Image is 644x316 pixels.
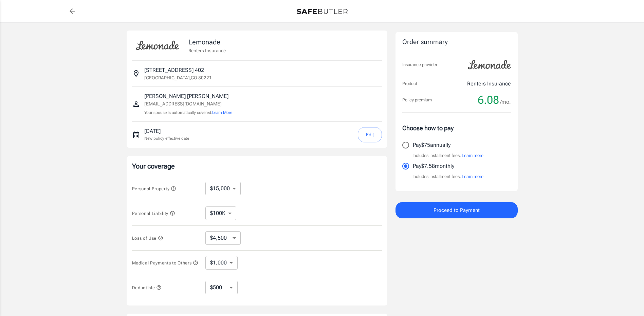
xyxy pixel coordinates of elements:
div: Order summary [402,37,511,47]
svg: Insured person [132,100,140,108]
span: Personal Liability [132,211,175,216]
svg: New policy start date [132,131,140,139]
span: Loss of Use [132,236,163,241]
button: Edit [358,127,382,142]
button: Deductible [132,283,162,292]
p: [GEOGRAPHIC_DATA] , CO 80221 [144,74,212,81]
p: Choose how to pay [402,123,511,133]
button: Personal Property [132,184,176,193]
p: Includes installment fees. [412,173,483,180]
span: Deductible [132,285,162,290]
span: /mo. [500,97,511,107]
span: 6.08 [478,93,499,107]
button: Loss of Use [132,234,163,242]
button: Learn more [462,173,483,180]
svg: Insured address [132,70,140,78]
button: Medical Payments to Others [132,259,199,267]
p: Lemonade [188,37,226,47]
p: Your spouse is automatically covered. [144,110,232,116]
span: Proceed to Payment [434,206,480,215]
button: Personal Liability [132,209,175,217]
p: [PERSON_NAME] [PERSON_NAME] [144,92,232,100]
button: Learn More [212,110,232,116]
p: New policy effective date [144,135,189,141]
p: Pay $75 annually [413,141,450,149]
button: Learn more [462,152,483,159]
p: Renters Insurance [467,80,511,88]
span: Medical Payments to Others [132,260,199,265]
p: [DATE] [144,127,189,135]
p: Pay $7.58 monthly [413,162,454,170]
img: Back to quotes [297,9,348,14]
a: back to quotes [66,4,79,18]
p: Your coverage [132,161,382,171]
span: Personal Property [132,186,176,191]
p: [STREET_ADDRESS] 402 [144,66,204,74]
p: Product [402,80,417,87]
img: Lemonade [464,55,515,74]
p: Insurance provider [402,61,437,68]
img: Lemonade [132,36,183,55]
p: Includes installment fees. [412,152,483,159]
p: [EMAIL_ADDRESS][DOMAIN_NAME] [144,100,232,107]
button: Proceed to Payment [395,202,518,218]
p: Policy premium [402,97,432,103]
p: Renters Insurance [188,47,226,54]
